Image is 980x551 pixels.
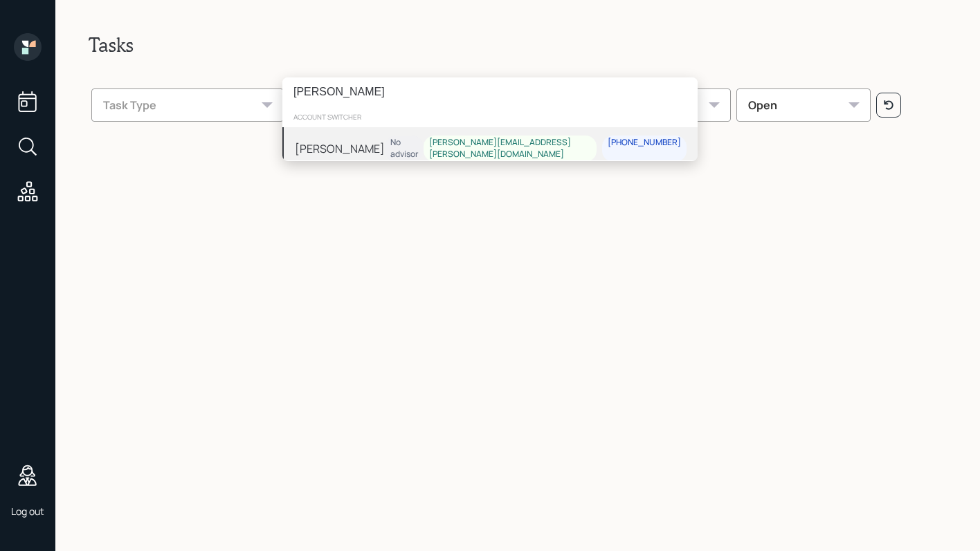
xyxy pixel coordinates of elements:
[608,137,681,149] div: [PHONE_NUMBER]
[282,77,698,106] input: Type a command or search…
[282,106,698,127] div: account switcher
[390,137,418,160] div: No advisor
[295,140,385,156] div: [PERSON_NAME]
[429,137,591,160] div: [PERSON_NAME][EMAIL_ADDRESS][PERSON_NAME][DOMAIN_NAME]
